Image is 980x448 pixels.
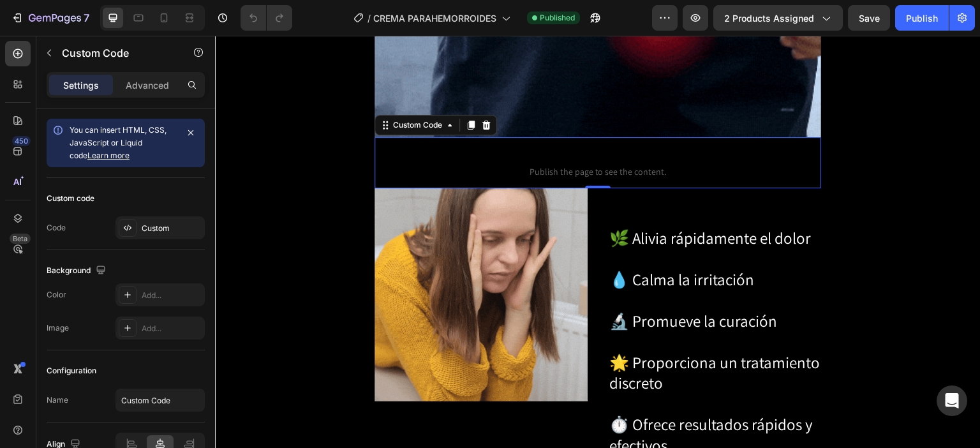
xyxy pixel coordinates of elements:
[394,191,596,213] span: 🌿 Alivia rápidamente el dolor
[47,365,96,377] div: Configuration
[241,5,292,31] div: Undo/Redo
[724,11,814,25] span: 2 products assigned
[70,125,167,160] span: You can insert HTML, CSS, JavaScript or Liquid code
[10,234,31,244] div: Beta
[373,11,496,25] span: CREMA PARAHEMORROIDES
[394,233,539,254] span: 💧 Calma la irritación
[5,5,95,31] button: 7
[859,13,880,24] span: Save
[62,45,170,61] p: Custom Code
[12,136,31,146] div: 450
[906,11,938,25] div: Publish
[47,222,66,234] div: Code
[215,36,980,448] iframe: Design area
[394,378,597,420] span: ⏱️ Ofrece resultados rápidos y efectivos
[84,10,89,26] p: 7
[713,5,843,31] button: 2 products assigned
[47,262,108,280] div: Background
[87,151,130,160] a: Learn more
[394,316,605,358] span: 🌟 Proporciona un tratamiento discreto
[937,385,967,416] div: Open Intercom Messenger
[126,78,169,92] p: Advanced
[47,394,68,406] div: Name
[142,323,202,334] div: Add...
[63,78,99,92] p: Settings
[394,274,562,295] span: 🔬 Promueve la curación
[47,289,66,301] div: Color
[848,5,890,31] button: Save
[367,11,371,25] span: /
[47,193,94,204] div: Custom code
[895,5,949,31] button: Publish
[142,290,202,301] div: Add...
[540,12,575,24] span: Published
[142,223,202,234] div: Custom
[47,322,69,334] div: Image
